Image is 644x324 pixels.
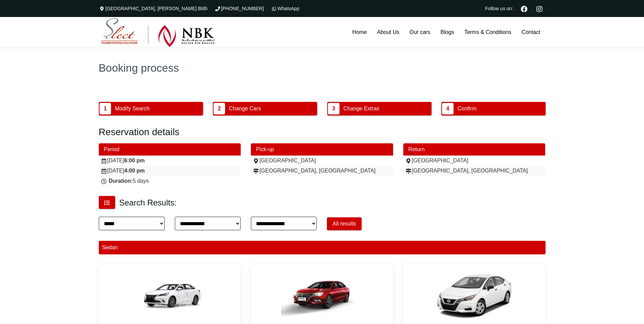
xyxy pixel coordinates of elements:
button: All results [327,217,361,230]
h2: Reservation details [99,126,546,138]
a: Facebook [518,5,530,12]
span: 2 [214,103,225,114]
span: 3 [328,103,339,114]
div: Sedan [99,241,546,254]
span: Modify Search [112,102,152,115]
div: [GEOGRAPHIC_DATA] [253,157,391,164]
span: Change Extras [341,102,382,115]
div: [DATE] [100,167,239,174]
strong: 4:00 pm [124,168,145,174]
h1: Booking process [99,62,546,73]
button: 3 Change Extras [327,102,431,115]
a: Terms & Conditions [459,17,517,48]
a: Blogs [436,17,459,48]
div: [GEOGRAPHIC_DATA] [405,157,544,164]
img: MG 5 or similar [281,270,363,321]
span: 4 [442,103,454,114]
a: About Us [372,17,404,48]
div: 5 days [100,178,239,184]
strong: 6:00 pm [124,158,145,163]
div: Period [99,143,241,156]
a: WhatsApp [271,6,299,11]
div: Return [403,143,546,156]
span: Change Cars [226,102,263,115]
a: Contact [516,17,545,48]
button: 1 Modify Search [99,102,203,115]
a: Home [347,17,372,48]
span: Confirm [455,102,479,115]
img: Select Rent a Car [100,18,215,47]
img: Changan ALSVIN or similar [129,270,210,321]
strong: Duration: [109,178,133,184]
button: 2 Change Cars [213,102,317,115]
div: Pick-up [251,143,393,156]
h3: Search Results: [119,198,177,208]
a: [PHONE_NUMBER] [214,6,264,11]
a: Instagram [534,5,546,12]
button: 4 Confirm [441,102,546,115]
div: [DATE] [100,157,239,164]
div: [GEOGRAPHIC_DATA], [GEOGRAPHIC_DATA] [405,167,544,174]
img: Nissan SUNNY or similar [434,270,515,321]
span: 1 [99,103,111,114]
div: [GEOGRAPHIC_DATA], [GEOGRAPHIC_DATA] [253,167,391,174]
a: Our cars [404,17,435,48]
